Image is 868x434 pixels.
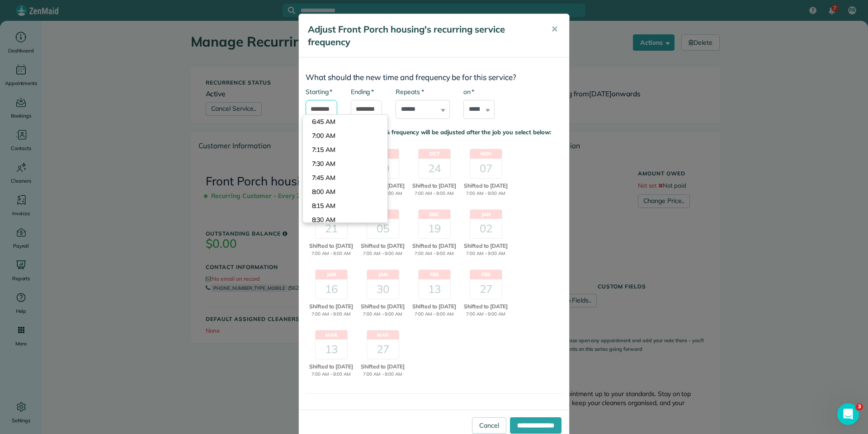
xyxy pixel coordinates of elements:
li: 7:45 AM [303,171,387,185]
header: Feb [419,270,450,279]
span: Shifted to [DATE] [307,363,356,371]
span: Shifted to [DATE] [358,302,407,311]
span: 7:00 AM - 9:00 AM [461,311,510,317]
span: Shifted to [DATE] [461,302,510,311]
header: Jan [316,270,347,279]
h3: What should the new time and frequency be for this service? [306,73,562,82]
span: 7:00 AM - 9:00 AM [461,190,510,197]
li: 8:00 AM [303,185,387,199]
div: 02 [470,219,502,238]
li: 8:15 AM [303,199,387,213]
span: 7:00 AM - 9:00 AM [358,311,407,317]
header: Dec [419,210,450,219]
span: 7:00 AM - 9:00 AM [358,250,407,257]
header: Nov [470,149,502,159]
p: This recurring service's time & frequency will be adjusted after the job you select below: [306,128,562,137]
li: 7:30 AM [303,157,387,171]
span: ✕ [551,24,558,34]
label: on [463,87,474,96]
div: 05 [367,219,399,238]
span: Shifted to [DATE] [307,242,356,250]
li: 7:00 AM [303,129,387,143]
label: Starting [306,87,332,96]
span: 7:00 AM - 9:00 AM [358,371,407,377]
div: 07 [470,159,502,178]
span: Shifted to [DATE] [461,242,510,250]
div: 24 [419,159,450,178]
span: 7:00 AM - 9:00 AM [410,190,459,197]
span: Shifted to [DATE] [358,242,407,250]
div: 13 [316,340,347,359]
label: Ending [351,87,374,96]
label: Repeats [396,87,424,96]
span: Shifted to [DATE] [410,302,459,311]
header: Feb [470,270,502,279]
header: Jan [470,210,502,219]
div: 16 [316,279,347,299]
iframe: Intercom live chat [837,403,859,425]
div: 21 [316,219,347,238]
span: 7:00 AM - 9:00 AM [461,250,510,257]
span: 7:00 AM - 9:00 AM [410,311,459,317]
header: Oct [419,149,450,159]
a: Cancel [472,417,506,434]
span: 7:00 AM - 9:00 AM [307,371,356,377]
div: 27 [367,340,399,359]
li: 6:45 AM [303,115,387,129]
header: Mar [367,330,399,340]
span: Shifted to [DATE] [358,363,407,371]
div: 27 [470,279,502,299]
span: 7:00 AM - 9:00 AM [307,311,356,317]
span: Shifted to [DATE] [410,242,459,250]
span: 7:00 AM - 9:00 AM [307,250,356,257]
span: Shifted to [DATE] [461,182,510,190]
h5: Adjust Front Porch housing's recurring service frequency [308,23,538,48]
span: 7:00 AM - 9:00 AM [410,250,459,257]
header: Mar [316,330,347,340]
span: Shifted to [DATE] [307,302,356,311]
li: 8:30 AM [303,213,387,227]
div: 19 [419,219,450,238]
span: Shifted to [DATE] [410,182,459,190]
li: 7:15 AM [303,143,387,157]
div: 30 [367,279,399,299]
header: Jan [367,270,399,279]
span: 3 [856,403,863,410]
div: 13 [419,279,450,299]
